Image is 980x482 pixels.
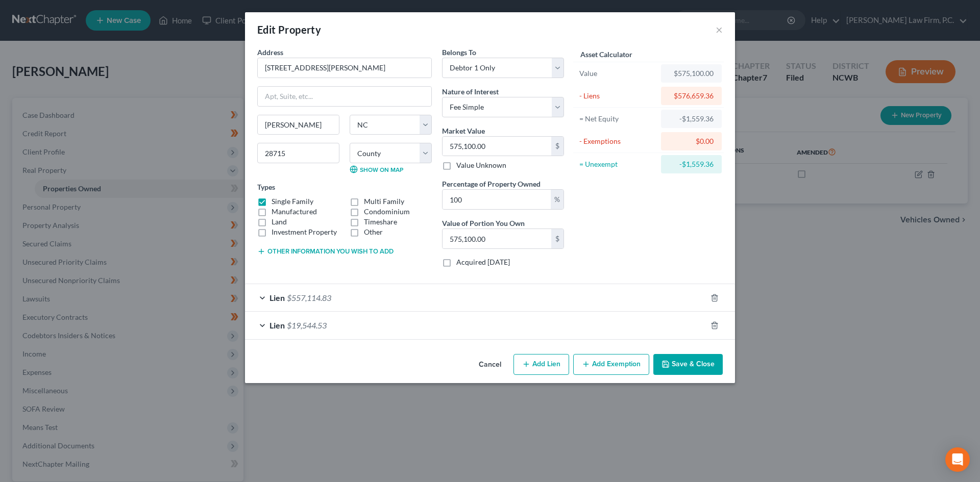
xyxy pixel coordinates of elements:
button: Add Lien [513,354,569,375]
label: Acquired [DATE] [456,257,510,267]
label: Value of Portion You Own [442,218,525,229]
input: Apt, Suite, etc... [258,87,431,106]
input: 0.00 [443,137,551,156]
div: Value [579,68,656,79]
label: Timeshare [364,217,397,227]
div: Open Intercom Messenger [945,447,970,472]
label: Other [364,227,383,237]
label: Investment Property [272,227,337,237]
div: $ [551,229,563,248]
button: Add Exemption [573,354,649,375]
div: - Liens [579,91,656,101]
label: Nature of Interest [442,86,499,97]
span: Address [257,48,283,57]
div: Edit Property [257,22,321,37]
input: Enter address... [258,58,431,78]
button: × [716,23,723,36]
div: - Exemptions [579,136,656,146]
label: Types [257,182,275,192]
input: Enter zip... [257,143,339,163]
label: Manufactured [272,207,317,217]
label: Percentage of Property Owned [442,179,541,189]
div: % [551,190,563,209]
div: = Unexempt [579,159,656,169]
label: Market Value [442,125,485,136]
div: $575,100.00 [669,68,714,79]
div: $ [551,137,563,156]
button: Cancel [471,355,509,375]
label: Value Unknown [456,160,506,170]
div: = Net Equity [579,114,656,124]
label: Multi Family [364,196,404,207]
button: Save & Close [653,354,723,375]
label: Land [272,217,287,227]
div: $0.00 [669,136,714,146]
label: Condominium [364,207,410,217]
div: $576,659.36 [669,91,714,101]
input: Enter city... [258,115,339,135]
span: Lien [269,293,285,302]
button: Other information you wish to add [257,247,394,256]
span: $19,544.53 [287,320,327,330]
input: 0.00 [443,229,551,248]
span: Belongs To [442,48,476,57]
div: -$1,559.36 [669,159,714,169]
label: Asset Calculator [580,49,632,60]
input: 0.00 [443,190,551,209]
label: Single Family [272,196,313,207]
span: Lien [269,320,285,330]
div: -$1,559.36 [669,114,714,124]
span: $557,114.83 [287,293,331,302]
a: Show on Map [350,165,403,173]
